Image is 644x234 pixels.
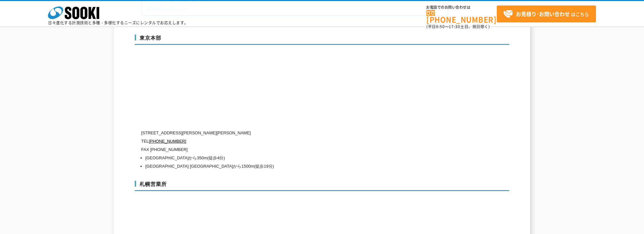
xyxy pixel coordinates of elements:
p: [STREET_ADDRESS][PERSON_NAME][PERSON_NAME] [141,129,448,137]
span: お電話でのお問い合わせは [426,5,497,9]
span: はこちら [503,9,589,19]
span: (平日 ～ 土日、祝日除く) [426,24,490,29]
a: [PHONE_NUMBER] [426,10,497,23]
p: TEL [141,137,448,146]
h3: 東京本部 [135,35,509,45]
li: [GEOGRAPHIC_DATA]から350m(徒歩4分) [145,154,448,162]
a: お見積り･お問い合わせはこちら [497,5,596,22]
li: [GEOGRAPHIC_DATA] [GEOGRAPHIC_DATA]から1500m(徒歩19分) [145,162,448,171]
h3: 札幌営業所 [135,181,509,191]
p: 日々進化する計測技術と多種・多様化するニーズにレンタルでお応えします。 [48,21,188,25]
span: 17:30 [449,24,460,29]
p: FAX [PHONE_NUMBER] [141,146,448,154]
strong: お見積り･お問い合わせ [516,10,570,18]
span: 8:50 [436,24,445,29]
a: [PHONE_NUMBER] [149,139,186,144]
